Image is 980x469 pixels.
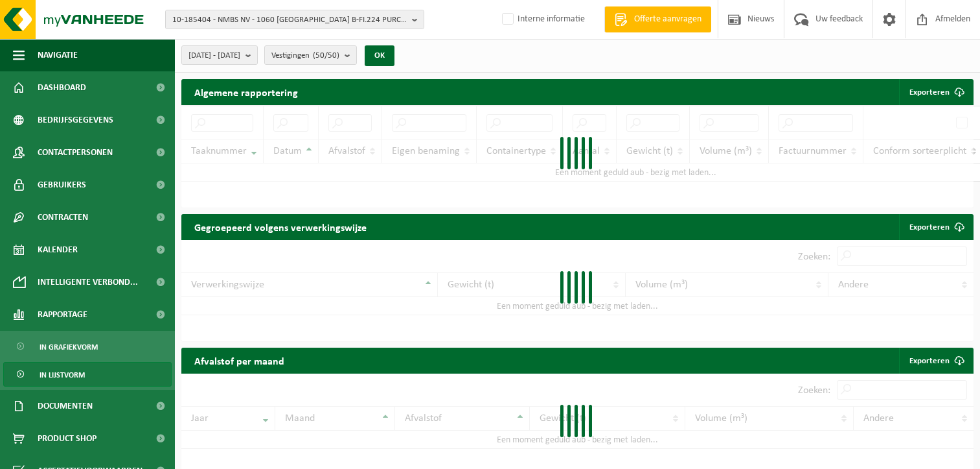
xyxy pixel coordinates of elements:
[38,169,86,201] span: Gebruikers
[181,45,258,65] button: [DATE] - [DATE]
[38,234,78,266] span: Kalender
[181,79,311,105] h2: Algemene rapportering
[38,390,93,422] span: Documenten
[38,201,88,234] span: Contracten
[172,10,407,30] span: 10-185404 - NMBS NV - 1060 [GEOGRAPHIC_DATA] B-FI.224 PURCHASE ACCOUTING 56
[38,136,113,169] span: Contactpersonen
[499,10,585,29] label: Interne informatie
[271,46,339,66] span: Vestigingen
[38,266,138,298] span: Intelligente verbond...
[188,46,240,66] span: [DATE] - [DATE]
[365,45,394,66] button: OK
[38,298,87,331] span: Rapportage
[38,39,78,71] span: Navigatie
[313,51,339,60] count: (50/50)
[165,10,424,29] button: 10-185404 - NMBS NV - 1060 [GEOGRAPHIC_DATA] B-FI.224 PURCHASE ACCOUTING 56
[3,362,172,387] a: In lijstvorm
[38,104,113,136] span: Bedrijfsgegevens
[604,6,711,32] a: Offerte aanvragen
[899,79,972,105] button: Exporteren
[40,363,85,387] span: In lijstvorm
[38,71,86,104] span: Dashboard
[3,334,172,359] a: In grafiekvorm
[631,13,705,26] span: Offerte aanvragen
[899,214,972,240] a: Exporteren
[40,335,98,359] span: In grafiekvorm
[181,348,297,373] h2: Afvalstof per maand
[264,45,357,65] button: Vestigingen(50/50)
[899,348,972,374] a: Exporteren
[38,422,97,455] span: Product Shop
[181,214,380,239] h2: Gegroepeerd volgens verwerkingswijze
